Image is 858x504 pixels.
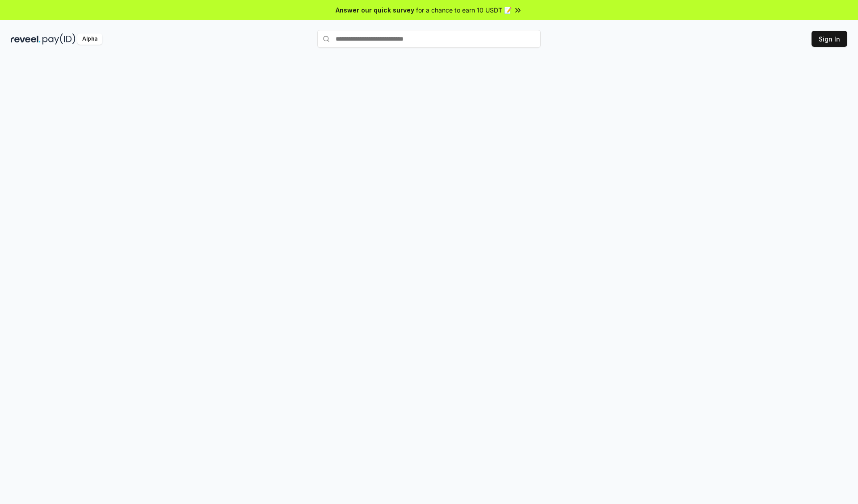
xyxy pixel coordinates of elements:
img: pay_id [42,33,76,45]
button: Sign In [812,31,847,47]
img: reveel_dark [11,33,41,45]
span: for a chance to earn 10 USDT 📝 [416,5,512,15]
span: Answer our quick survey [336,5,414,15]
div: Alpha [77,33,102,45]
